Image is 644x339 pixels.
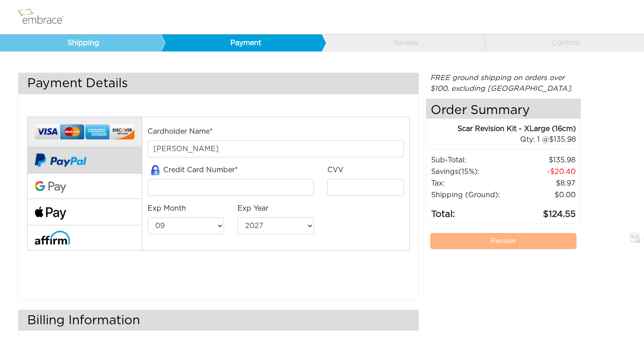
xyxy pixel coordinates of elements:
td: Sub-Total: [431,154,511,166]
a: Payment [161,34,322,51]
div: 1 @ [437,134,576,145]
div: Scar Revision Kit - XLarge (16cm) [426,123,576,134]
a: Confirm [482,34,643,51]
td: Savings : [431,166,511,178]
a: Review [321,34,482,51]
h3: Payment Details [18,73,419,94]
div: FREE ground shipping on orders over $100, excluding [GEOGRAPHIC_DATA]. [426,72,581,94]
td: 135.98 [511,154,576,166]
td: Tax: [431,178,511,189]
img: Google-Pay-Logo.svg [35,181,66,194]
img: affirm-logo.svg [35,231,70,245]
label: Exp Month [148,203,186,214]
img: credit-cards.png [35,122,135,142]
label: Cardholder Name* [148,126,213,137]
h4: Order Summary [426,99,581,119]
label: CVV [327,165,343,175]
td: Total: [431,201,511,221]
img: logo.png [16,6,74,28]
td: $0.00 [511,189,576,201]
h3: Billing Information [18,310,419,331]
label: Credit Card Number* [148,165,238,176]
img: paypal-v2.png [35,147,86,173]
td: 20.40 [511,166,576,178]
td: 124.55 [511,201,576,221]
span: (15%) [458,168,478,175]
td: Shipping (Ground): [431,189,511,201]
a: Review [430,233,577,249]
label: Exp Year [237,203,268,214]
img: amazon-lock.png [148,165,163,175]
span: 135.98 [549,136,576,143]
img: fullApplePay.png [35,207,66,220]
td: 8.97 [511,178,576,189]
